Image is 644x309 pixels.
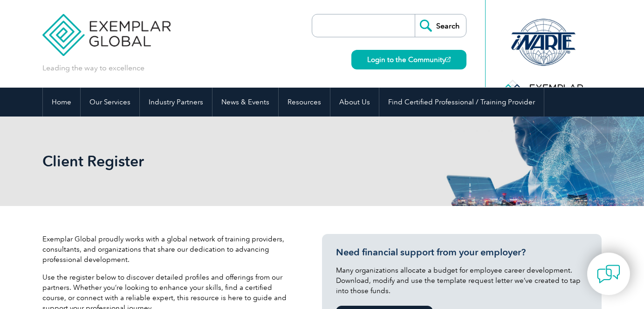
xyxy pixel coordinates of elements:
a: Industry Partners [140,88,212,117]
a: About Us [330,88,379,117]
p: Exemplar Global proudly works with a global network of training providers, consultants, and organ... [42,234,294,265]
p: Many organizations allocate a budget for employee career development. Download, modify and use th... [336,265,588,296]
a: News & Events [212,88,278,117]
h2: Client Register [42,154,434,169]
a: Our Services [81,88,139,117]
a: Home [43,88,80,117]
h3: Need financial support from your employer? [336,247,588,258]
img: contact-chat.png [597,262,620,286]
a: Login to the Community [351,50,466,69]
a: Find Certified Professional / Training Provider [379,88,544,117]
a: Resources [279,88,330,117]
img: open_square.png [445,57,451,62]
input: Search [415,14,466,37]
p: Leading the way to excellence [42,63,144,73]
